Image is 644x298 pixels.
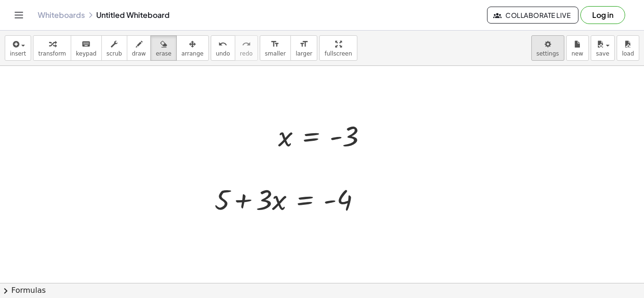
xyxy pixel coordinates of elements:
button: arrange [176,35,209,61]
span: erase [156,50,171,57]
span: undo [216,50,230,57]
i: format_size [299,39,308,50]
button: transform [33,35,71,61]
span: load [622,50,634,57]
button: erase [150,35,176,61]
button: redoredo [235,35,258,61]
button: insert [5,35,31,61]
i: format_size [271,39,280,50]
span: arrange [182,50,204,57]
button: new [566,35,589,61]
button: save [591,35,615,61]
button: undoundo [211,35,235,61]
span: Collaborate Live [495,11,570,19]
span: fullscreen [324,50,352,57]
button: format_sizelarger [290,35,317,61]
span: save [596,50,609,57]
span: draw [132,50,146,57]
button: Log in [580,6,625,24]
i: keyboard [82,39,91,50]
a: Whiteboards [38,10,85,20]
button: settings [531,35,564,61]
button: load [617,35,639,61]
span: scrub [107,50,122,57]
button: Toggle navigation [11,8,26,23]
span: transform [38,50,66,57]
i: redo [242,39,251,50]
button: scrub [101,35,127,61]
i: undo [218,39,227,50]
span: insert [10,50,26,57]
button: Collaborate Live [487,7,578,24]
span: larger [296,50,312,57]
button: keyboardkeypad [71,35,102,61]
span: new [571,50,583,57]
span: keypad [76,50,97,57]
span: redo [240,50,253,57]
button: draw [127,35,151,61]
span: settings [537,50,559,57]
button: format_sizesmaller [260,35,291,61]
button: fullscreen [319,35,357,61]
span: smaller [265,50,286,57]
